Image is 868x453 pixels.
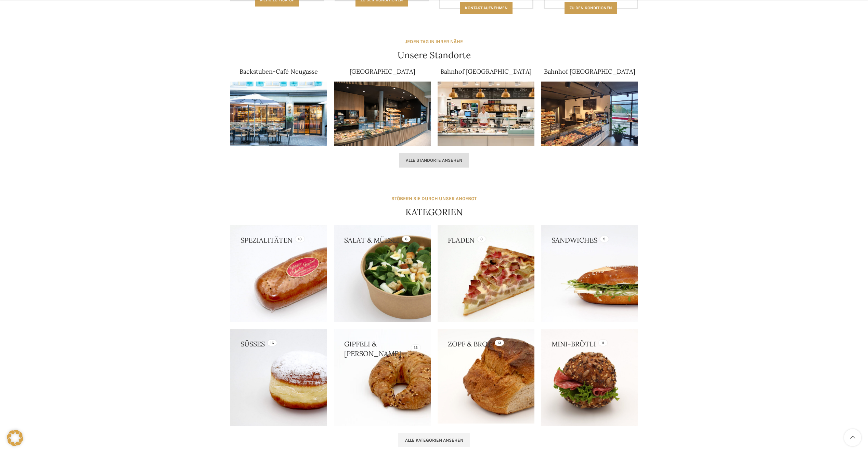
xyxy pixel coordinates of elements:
[844,429,861,446] a: Scroll to top button
[398,433,470,447] a: Alle Kategorien ansehen
[405,438,463,443] span: Alle Kategorien ansehen
[405,38,463,46] div: JEDEN TAG IN IHRER NÄHE
[460,2,513,14] a: Kontakt aufnehmen
[465,5,508,10] span: Kontakt aufnehmen
[399,153,469,168] a: Alle Standorte ansehen
[405,206,463,218] h4: KATEGORIEN
[350,68,415,75] a: [GEOGRAPHIC_DATA]
[569,5,612,10] span: Zu den konditionen
[406,158,462,163] span: Alle Standorte ansehen
[440,68,531,75] a: Bahnhof [GEOGRAPHIC_DATA]
[391,195,477,203] div: STÖBERN SIE DURCH UNSER ANGEBOT
[239,68,318,75] a: Backstuben-Café Neugasse
[398,49,471,61] h4: Unsere Standorte
[565,2,617,14] a: Zu den konditionen
[544,68,635,75] a: Bahnhof [GEOGRAPHIC_DATA]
